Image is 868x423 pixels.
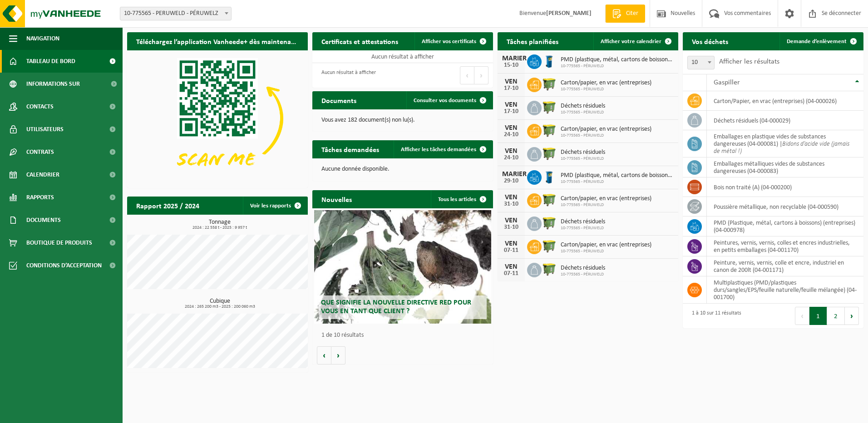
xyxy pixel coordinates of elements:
span: 10 [688,56,714,69]
img: WB-1100-HPE-GN-50 [542,215,557,231]
span: Navigation [26,27,59,50]
span: 10-775565 - PÉRUWELD [561,202,651,208]
div: 07-11 [502,247,520,254]
h2: Téléchargez l’application Vanheede+ dès maintenant ! [127,32,308,50]
span: Contrats [26,141,54,163]
img: Téléchargez l’application VHEPlus [127,50,308,186]
h2: Tâches planifiées [498,32,567,50]
font: Cubique [210,298,230,305]
a: Tous les articles [431,190,492,208]
p: Vous avez 182 document(s) non lu(s). [321,117,484,123]
span: 10-775565 - PÉRUWELD [561,179,674,185]
span: Que signifie la nouvelle directive RED pour vous en tant que client ? [321,299,471,315]
font: Voir les rapports [250,203,291,209]
span: 10-775565 - PÉRUWELD [561,226,605,231]
div: 31-10 [502,224,520,231]
span: Consulter vos documents [414,98,476,103]
a: Afficher votre calendrier [593,32,677,50]
div: VEN [502,194,520,201]
img: WB-1100-HPE-GN-50 [542,261,557,277]
button: 1 [809,307,827,325]
button: Prochain [845,307,859,325]
span: Déchets résiduels [561,103,605,110]
p: 1 de 10 résultats [321,332,488,339]
h2: Documents [312,91,365,109]
td: Aucun résultat à afficher [312,50,493,63]
button: 2 [827,307,845,325]
span: 10-775565 - PERUWELD - PÉRUWELZ [120,7,231,20]
div: VEN [502,101,520,108]
img: WB-1100-HPE-GN-50 [542,192,557,207]
span: Déchets résiduels [561,265,605,272]
img: WB-0120-HPE-BE-01 [542,169,557,184]
h2: Nouvelles [312,190,361,208]
div: VEN [502,240,520,247]
span: 2024 : 265 200 m3 - 2025 : 200 060 m3 [132,305,308,309]
a: Demande d’enlèvement [779,32,863,50]
span: Citer [624,9,641,18]
div: VEN [502,78,520,85]
i: Bidons d’acide vide (jamais de métal !) [714,141,849,155]
span: Afficher vos certificats [422,39,476,44]
td: bois non traité (A) (04-000200) [707,177,863,197]
img: WB-1100-HPE-GN-50 [542,123,557,138]
div: 17-10 [502,108,520,115]
td: Peintures, vernis, vernis, colles et encres industrielles, en petits emballages (04-001170) [707,236,863,256]
div: 24-10 [502,132,520,138]
td: PMD (Plastique, métal, cartons à boissons) (entreprises) (04-000978) [707,216,863,236]
span: Carton/papier, en vrac (entreprises) [561,79,651,87]
td: Emballages en plastique vides de substances dangereuses (04-000081) | [707,130,863,157]
td: Peinture, vernis, vernis, colle et encre, industriel en canon de 200lt (04-001171) [707,256,863,276]
a: Voir les rapports [243,197,307,215]
div: 1 à 10 sur 11 résultats [687,306,741,326]
h2: Certificats et attestations [312,32,407,50]
td: Déchets résiduels (04-000029) [707,111,863,130]
span: Informations sur l’entreprise [26,73,105,95]
span: Carton/papier, en vrac (entreprises) [561,195,651,202]
span: Rapports [26,186,54,209]
button: Prochain [474,66,488,84]
span: 10-775565 - PÉRUWELD [561,87,651,92]
a: Que signifie la nouvelle directive RED pour vous en tant que client ? [314,210,491,324]
span: 10-775565 - PÉRUWELD [561,133,651,138]
span: Contacts [26,95,54,118]
font: Tous les articles [438,197,476,202]
h2: Rapport 2025 / 2024 [127,197,208,214]
span: Déchets résiduels [561,149,605,156]
span: 10-775565 - PÉRUWELD [561,110,605,115]
span: Boutique de produits [26,231,92,254]
button: Précédent [317,346,331,364]
span: PMD (plastique, métal, cartons de boissons) (entreprises) [561,56,674,64]
div: VEN [502,217,520,224]
p: Aucune donnée disponible. [321,166,484,172]
span: 10 [687,56,715,69]
div: VEN [502,124,520,132]
span: Afficher votre calendrier [601,39,661,44]
font: Tonnage [209,219,231,226]
label: Afficher les résultats [719,58,779,65]
div: 29-10 [502,178,520,184]
img: WB-1100-HPE-GN-50 [542,99,557,115]
span: Carton/papier, en vrac (entreprises) [561,126,651,133]
img: WB-1100-HPE-GN-50 [542,238,557,254]
span: Tableau de bord [26,50,75,73]
div: Aucun résultat à afficher [317,65,376,85]
span: 10-775565 - PERUWELD - PÉRUWELZ [120,7,232,20]
span: Utilisateurs [26,118,64,141]
button: Précédent [460,66,474,84]
a: Consulter vos documents [406,91,492,109]
span: 10-775565 - PÉRUWELD [561,156,605,162]
strong: [PERSON_NAME] [546,10,592,17]
a: Afficher vos certificats [414,32,492,50]
span: Calendrier [26,163,59,186]
div: 17-10 [502,85,520,92]
img: WB-0120-HPE-BE-01 [542,53,557,69]
a: Afficher les tâches demandées [394,140,492,158]
img: WB-1100-HPE-GN-50 [542,146,557,161]
td: Poussière métallique, non recyclable (04-000590) [707,197,863,216]
font: Bienvenue [519,10,592,17]
span: 10-775565 - PÉRUWELD [561,249,651,254]
span: Carton/papier, en vrac (entreprises) [561,241,651,249]
td: Carton/Papier, en vrac (entreprises) (04-000026) [707,91,863,111]
span: Gaspiller [714,79,740,86]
